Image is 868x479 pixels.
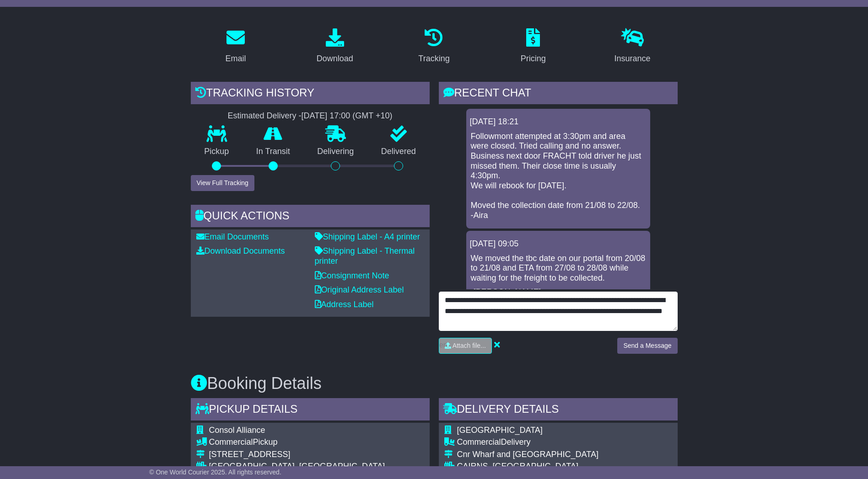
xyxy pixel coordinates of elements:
p: Followmont attempted at 3:30pm and area were closed. Tried calling and no answer. Business next d... [471,132,646,220]
a: Original Address Label [315,285,404,294]
div: Tracking history [191,82,430,106]
div: [STREET_ADDRESS] [209,450,424,460]
h3: Booking Details [191,374,678,393]
span: Consol Alliance [209,426,265,435]
span: Commercial [209,437,253,447]
a: Insurance [609,25,657,68]
div: CAIRNS, [GEOGRAPHIC_DATA] [457,462,664,472]
div: Pickup Details [191,398,430,423]
p: Pickup [191,147,243,157]
a: Download Documents [196,246,285,255]
div: [DATE] 18:21 [470,117,647,127]
div: Email [225,53,246,65]
p: We moved the tbc date on our portal from 20/08 to 21/08 and ETA from 27/08 to 28/08 while waiting... [471,254,646,283]
a: Download [311,25,359,68]
a: Consignment Note [315,271,389,280]
p: -[PERSON_NAME] [471,287,646,298]
a: Email Documents [196,232,269,241]
a: Address Label [315,300,374,309]
a: Tracking [412,25,455,68]
div: Pricing [521,53,546,65]
div: RECENT CHAT [439,82,678,106]
a: Pricing [515,25,552,68]
div: Estimated Delivery - [191,111,430,121]
div: [DATE] 17:00 (GMT +10) [302,111,393,121]
p: Delivered [367,147,430,157]
div: [GEOGRAPHIC_DATA], [GEOGRAPHIC_DATA] [209,462,424,472]
p: In Transit [243,147,304,157]
a: Shipping Label - A4 printer [315,232,420,241]
div: Download [317,53,353,65]
button: Send a Message [617,338,677,354]
div: Cnr Wharf and [GEOGRAPHIC_DATA] [457,450,664,460]
div: Insurance [615,53,651,65]
a: Shipping Label - Thermal printer [315,246,415,266]
span: [GEOGRAPHIC_DATA] [457,426,543,435]
div: Tracking [418,53,449,65]
button: View Full Tracking [191,175,254,191]
span: Commercial [457,437,501,447]
a: Email [219,25,252,68]
span: © One World Courier 2025. All rights reserved. [149,468,281,476]
div: Delivery Details [439,398,678,423]
div: Quick Actions [191,205,430,229]
p: Delivering [304,147,368,157]
div: Pickup [209,437,424,447]
div: Delivery [457,437,664,447]
div: [DATE] 09:05 [470,239,647,249]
